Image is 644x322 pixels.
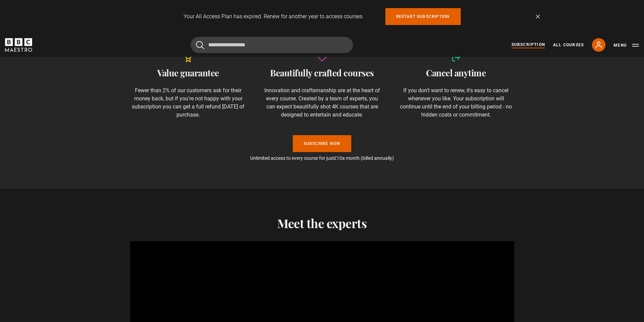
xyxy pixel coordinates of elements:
p: Your All Access Plan has expired. Renew for another year to access courses. [184,13,364,21]
p: Fewer than 2% of our customers ask for their money back, but if you're not happy with your subscr... [130,86,246,119]
h2: Cancel anytime [398,68,514,78]
h2: Meet the experts [130,216,514,230]
input: Search [191,37,353,53]
svg: BBC Maestro [5,38,32,52]
p: Unlimited access to every course for just a month (billed annually) [130,155,514,162]
h2: Beautifully crafted courses [264,68,380,78]
a: Subscription [511,42,545,48]
a: Subscribe Now [293,135,352,152]
button: Toggle navigation [614,42,639,49]
a: Restart subscription [385,8,461,25]
span: £10 [334,155,342,161]
a: All Courses [553,42,584,48]
button: Submit the search query [196,41,204,49]
p: If you don't want to renew, it's easy to cancel whenever you like. Your subscription will continu... [398,86,514,119]
h2: Value guarantee [130,68,246,78]
p: Innovation and craftsmanship are at the heart of every course. Created by a team of experts, you ... [264,86,380,119]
